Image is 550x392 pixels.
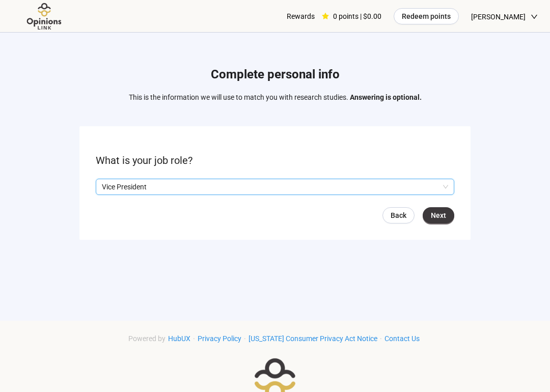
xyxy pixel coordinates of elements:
span: star [322,13,329,20]
span: Back [391,210,406,221]
a: Contact Us [382,334,422,343]
span: Next [431,210,446,221]
button: Next [423,207,454,223]
strong: Answering is optional. [350,93,422,101]
span: down [531,13,538,20]
p: This is the information we will use to match you with research studies. [129,92,422,103]
span: [PERSON_NAME] [471,1,526,33]
a: [US_STATE] Consumer Privacy Act Notice [246,334,380,343]
p: Vice President [102,179,439,194]
h1: Complete personal info [129,65,422,85]
a: HubUX [166,334,193,343]
span: Redeem points [402,11,451,22]
span: Powered by [128,334,166,343]
button: Redeem points [394,8,459,24]
a: Privacy Policy [195,334,244,343]
p: What is your job role? [96,153,454,169]
a: Back [382,207,415,223]
div: · · · [128,333,422,344]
